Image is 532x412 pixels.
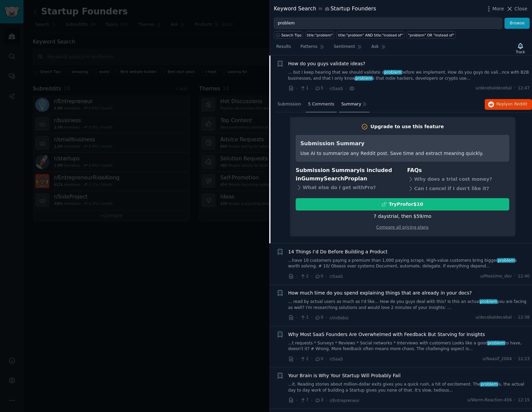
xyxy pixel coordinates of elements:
[332,42,364,55] a: Sentiment
[300,356,308,362] span: 2
[311,85,312,92] span: ·
[326,85,327,92] span: ·
[518,273,530,279] span: 12:40
[301,175,354,182] span: GummySearch Pro
[288,299,530,311] a: ... read by actual users as much as I'd like... How do you guys deal with this? Is this an actual...
[330,398,360,403] span: r/Entrepreneur
[383,70,402,75] span: problem
[288,248,388,255] a: 14 Things I’d Do Before Building a Product
[505,18,530,29] button: Browse
[288,290,472,297] a: How much time do you spend explaining things that are already in your docs?
[288,340,530,352] a: ...t requests * Surveys * Reviews * Social networks * Interviews with customers Looks like a good...
[300,140,483,148] h3: Submission Summary
[475,85,512,91] span: u/decebaldecebal
[296,314,298,321] span: ·
[369,42,388,55] a: Ask
[373,213,431,220] div: 7 days trial, then $ 59 /mo
[482,356,512,362] span: u/Naasif_2004
[337,31,404,39] a: title:"problem" AND title:"instead of"
[518,356,530,362] span: 12:23
[274,42,293,55] a: Results
[288,60,365,67] a: How do you guys validate ideas?
[487,341,505,345] span: problem
[345,85,347,92] span: ·
[315,85,323,91] span: 5
[514,315,516,321] span: ·
[318,6,322,12] span: in
[288,382,530,393] a: ...it. Reading stories about million-dollar exits gives you a quick rush, a hit of excitement. Th...
[467,397,512,403] span: u/Warm-Reaction-456
[300,315,308,321] span: 1
[514,397,516,403] span: ·
[514,85,516,91] span: ·
[281,33,302,37] span: Search Tips
[480,382,498,387] span: problem
[296,397,298,404] span: ·
[315,315,323,321] span: 0
[508,102,527,106] span: on Reddit
[518,315,530,321] span: 12:38
[514,356,516,362] span: ·
[274,31,303,39] button: Search Tips
[408,33,454,37] div: "problem" OR "instead of"
[315,356,323,362] span: 0
[330,274,343,279] span: r/SaaS
[315,397,323,403] span: 3
[389,201,423,208] div: Try Pro for $10
[514,41,527,55] button: Track
[480,273,512,279] span: u/Massimo_dev
[338,33,403,37] div: title:"problem" AND title:"instead of"
[296,355,298,362] span: ·
[492,5,504,12] span: More
[300,44,317,50] span: Patterns
[276,44,291,50] span: Results
[518,85,530,91] span: 12:47
[407,31,456,39] a: "problem" OR "instead of"
[376,225,428,230] a: Compare all pricing plans
[311,314,312,321] span: ·
[326,314,327,321] span: ·
[485,5,504,12] button: More
[326,355,327,362] span: ·
[475,315,512,321] span: u/decebaldecebal
[515,5,527,12] span: Close
[326,273,327,280] span: ·
[326,397,327,404] span: ·
[330,357,343,361] span: r/SaaS
[307,33,333,37] div: title:"problem"
[296,166,398,183] h3: Submission Summary is included in plan
[315,273,323,279] span: 0
[305,31,334,39] a: title:"problem"
[355,76,373,81] span: problem
[296,198,509,211] button: TryProfor$10
[334,44,355,50] span: Sentiment
[311,397,312,404] span: ·
[341,101,361,107] span: Summary
[311,273,312,280] span: ·
[496,101,527,107] span: Reply
[288,372,401,379] a: Your Brain is Why Your Startup Will Probably Fail
[371,44,379,50] span: Ask
[300,150,483,157] div: Use AI to summarize any Reddit post. Save time and extract meaning quickly.
[330,316,349,320] span: r/indiebiz
[407,184,510,193] div: Can I cancel if I don't like it?
[485,99,532,110] button: Replyon Reddit
[407,175,510,184] div: Why does a trial cost money?
[288,331,485,338] a: Why Most SaaS Founders Are Overwhelmed with Feedback But Starving for Insights
[278,101,301,107] span: Submission
[330,86,343,91] span: r/SaaS
[300,397,308,403] span: 7
[300,273,308,279] span: 2
[407,166,510,175] h3: FAQs
[514,273,516,279] span: ·
[311,355,312,362] span: ·
[308,101,334,107] span: 5 Comments
[370,123,444,130] div: Upgrade to use this feature
[479,299,497,304] span: problem
[288,70,530,81] a: ... but I keep hearing that we should validate aproblembefore we implement. How do you guys do va...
